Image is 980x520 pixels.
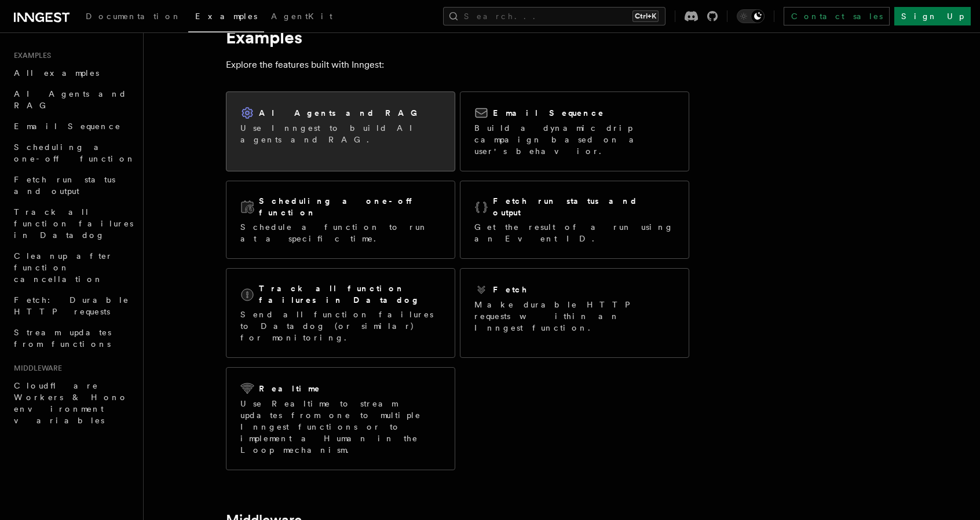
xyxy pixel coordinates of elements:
[493,195,675,218] h2: Fetch run status and output
[86,12,181,21] span: Documentation
[9,322,136,354] a: Stream updates from functions
[14,381,128,425] span: Cloudflare Workers & Hono environment variables
[259,195,441,218] h2: Scheduling a one-off function
[226,57,689,73] p: Explore the features built with Inngest:
[226,181,455,259] a: Scheduling a one-off functionSchedule a function to run at a specific time.
[240,398,441,456] p: Use Realtime to stream updates from one to multiple Inngest functions or to implement a Human in ...
[226,367,455,470] a: RealtimeUse Realtime to stream updates from one to multiple Inngest functions or to implement a H...
[460,268,689,358] a: FetchMake durable HTTP requests within an Inngest function.
[240,221,441,244] p: Schedule a function to run at a specific time.
[894,7,971,25] a: Sign Up
[240,122,441,145] p: Use Inngest to build AI agents and RAG.
[259,283,441,306] h2: Track all function failures in Datadog
[240,309,441,343] p: Send all function failures to Datadog (or similar) for monitoring.
[493,107,605,119] h2: Email Sequence
[632,10,659,22] kbd: Ctrl+K
[9,51,51,60] span: Examples
[226,268,455,358] a: Track all function failures in DatadogSend all function failures to Datadog (or similar) for moni...
[188,3,264,32] a: Examples
[79,3,188,31] a: Documentation
[14,175,115,196] span: Fetch run status and output
[9,290,136,322] a: Fetch: Durable HTTP requests
[9,137,136,169] a: Scheduling a one-off function
[784,7,890,25] a: Contact sales
[14,295,129,316] span: Fetch: Durable HTTP requests
[460,181,689,259] a: Fetch run status and outputGet the result of a run using an Event ID.
[264,3,339,31] a: AgentKit
[14,251,113,284] span: Cleanup after function cancellation
[226,91,455,171] a: AI Agents and RAGUse Inngest to build AI agents and RAG.
[259,107,423,119] h2: AI Agents and RAG
[9,63,136,83] a: All examples
[226,27,689,47] h1: Examples
[9,364,62,373] span: Middleware
[14,207,133,240] span: Track all function failures in Datadog
[9,246,136,290] a: Cleanup after function cancellation
[9,169,136,202] a: Fetch run status and output
[9,202,136,246] a: Track all function failures in Datadog
[443,7,665,25] button: Search...Ctrl+K
[14,68,99,78] span: All examples
[474,221,675,244] p: Get the result of a run using an Event ID.
[737,9,765,23] button: Toggle dark mode
[14,122,121,131] span: Email Sequence
[14,328,111,349] span: Stream updates from functions
[9,83,136,116] a: AI Agents and RAG
[9,116,136,137] a: Email Sequence
[195,12,257,21] span: Examples
[474,299,675,334] p: Make durable HTTP requests within an Inngest function.
[474,122,675,157] p: Build a dynamic drip campaign based on a user's behavior.
[14,142,136,163] span: Scheduling a one-off function
[271,12,332,21] span: AgentKit
[493,284,528,295] h2: Fetch
[9,375,136,431] a: Cloudflare Workers & Hono environment variables
[460,91,689,171] a: Email SequenceBuild a dynamic drip campaign based on a user's behavior.
[14,89,127,110] span: AI Agents and RAG
[259,383,321,394] h2: Realtime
